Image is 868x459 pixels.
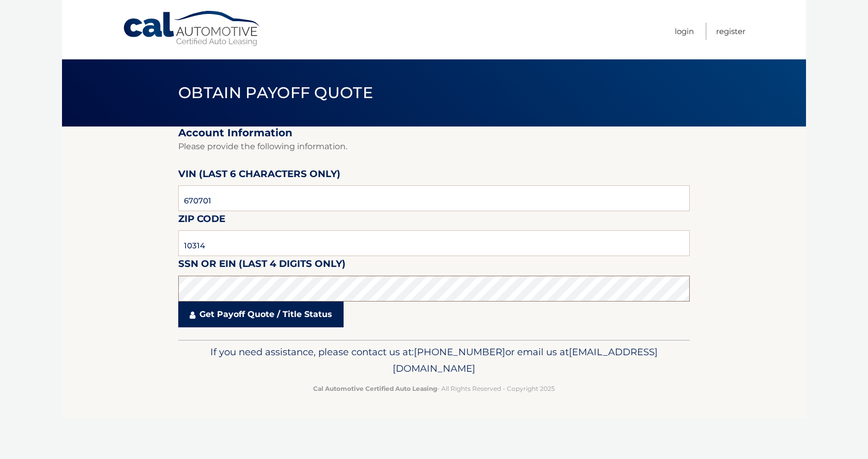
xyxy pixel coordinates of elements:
a: Cal Automotive [122,10,262,47]
label: SSN or EIN (last 4 digits only) [178,256,346,275]
a: Login [675,23,694,40]
label: VIN (last 6 characters only) [178,166,340,185]
a: Register [716,23,746,40]
span: Obtain Payoff Quote [178,83,373,102]
a: Get Payoff Quote / Title Status [178,302,344,327]
h2: Account Information [178,126,690,139]
p: Please provide the following information. [178,139,690,154]
p: - All Rights Reserved - Copyright 2025 [185,383,683,394]
p: If you need assistance, please contact us at: or email us at [185,344,683,377]
strong: Cal Automotive Certified Auto Leasing [313,385,437,392]
span: [PHONE_NUMBER] [414,346,505,358]
label: Zip Code [178,211,225,230]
